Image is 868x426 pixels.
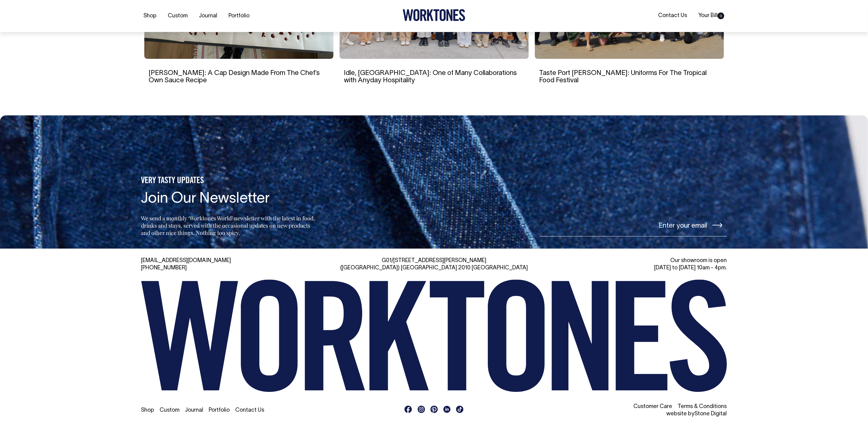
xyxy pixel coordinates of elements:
a: Idle, [GEOGRAPHIC_DATA]: One of Many Collaborations with Anyday Hospitality [344,70,517,83]
a: Terms & Conditions [678,404,727,409]
div: Our showroom is open [DATE] to [DATE] 10am - 4pm. [538,257,727,272]
a: Portfolio [209,408,230,413]
a: Stone Digital [694,411,727,417]
a: [PERSON_NAME]: A Cap Design Made From The Chef’s Own Sauce Recipe [149,70,320,83]
a: [PHONE_NUMBER] [141,265,187,271]
input: Enter your email [539,214,727,236]
div: G01/[STREET_ADDRESS][PERSON_NAME] ([GEOGRAPHIC_DATA]) [GEOGRAPHIC_DATA] 2010 [GEOGRAPHIC_DATA] [340,257,529,272]
a: Taste Port [PERSON_NAME]: Uniforms For The Tropical Food Festival [539,70,707,83]
a: [EMAIL_ADDRESS][DOMAIN_NAME] [141,258,231,263]
h5: VERY TASTY UPDATES [141,176,317,186]
a: Contact Us [236,408,265,413]
a: Shop [141,11,159,21]
a: Custom [160,408,180,413]
li: website by [538,410,727,418]
a: Customer Care [633,404,672,409]
a: Custom [166,11,190,21]
a: Contact Us [656,11,690,21]
a: Journal [197,11,220,21]
a: Shop [141,408,154,413]
p: We send a monthly ‘Worktones World’ newsletter with the latest in food, drinks and stays, served ... [141,215,317,236]
a: Portfolio [226,11,252,21]
a: Journal [185,408,203,413]
a: Your Bill0 [696,11,727,21]
h4: Join Our Newsletter [141,191,317,207]
span: 0 [718,12,724,19]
